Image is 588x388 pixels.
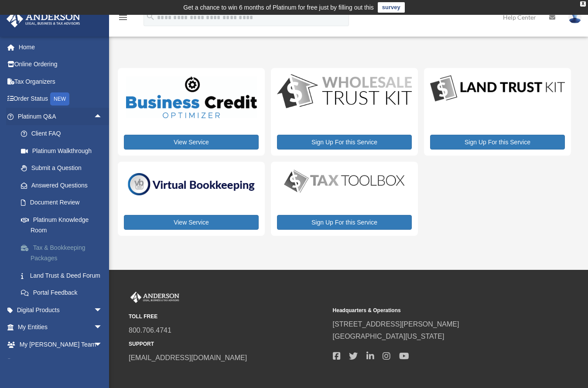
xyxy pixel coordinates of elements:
[12,284,116,302] a: Portal Feedback
[277,215,412,230] a: Sign Up For this Service
[6,301,111,319] a: Digital Productsarrow_drop_down
[277,74,412,110] img: WS-Trust-Kit-lgo-1.jpg
[6,336,116,353] a: My [PERSON_NAME] Teamarrow_drop_down
[118,12,128,23] i: menu
[12,211,116,239] a: Platinum Knowledge Room
[94,108,111,126] span: arrow_drop_up
[183,2,374,13] div: Get a chance to win 6 months of Platinum for free just by filling out this
[378,2,405,13] a: survey
[50,92,69,106] div: NEW
[6,73,116,90] a: Tax Organizers
[12,267,116,284] a: Land Trust & Deed Forum
[129,354,247,361] a: [EMAIL_ADDRESS][DOMAIN_NAME]
[6,319,116,336] a: My Entitiesarrow_drop_down
[568,11,581,24] img: User Pic
[94,336,111,354] span: arrow_drop_down
[124,215,259,230] a: View Service
[124,135,259,150] a: View Service
[6,56,116,73] a: Online Ordering
[94,301,111,319] span: arrow_drop_down
[12,125,116,143] a: Client FAQ
[12,239,116,267] a: Tax & Bookkeeping Packages
[4,10,83,27] img: Anderson Advisors Platinum Portal
[129,340,327,349] small: SUPPORT
[6,90,116,108] a: Order StatusNEW
[6,108,116,125] a: Platinum Q&Aarrow_drop_up
[333,306,531,315] small: Headquarters & Operations
[129,292,181,303] img: Anderson Advisors Platinum Portal
[333,320,459,328] a: [STREET_ADDRESS][PERSON_NAME]
[277,135,412,150] a: Sign Up For this Service
[12,142,116,160] a: Platinum Walkthrough
[12,177,116,194] a: Answered Questions
[6,353,116,371] a: My Documentsarrow_drop_down
[94,319,111,337] span: arrow_drop_down
[6,38,116,56] a: Home
[118,15,128,23] a: menu
[146,12,155,21] i: search
[12,160,116,177] a: Submit a Question
[333,333,444,340] a: [GEOGRAPHIC_DATA][US_STATE]
[277,168,412,195] img: taxtoolbox_new-1.webp
[580,1,586,7] div: close
[430,74,565,103] img: LandTrust_lgo-1.jpg
[430,135,565,150] a: Sign Up For this Service
[129,312,327,321] small: TOLL FREE
[12,194,116,211] a: Document Review
[129,327,171,334] a: 800.706.4741
[94,353,111,371] span: arrow_drop_down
